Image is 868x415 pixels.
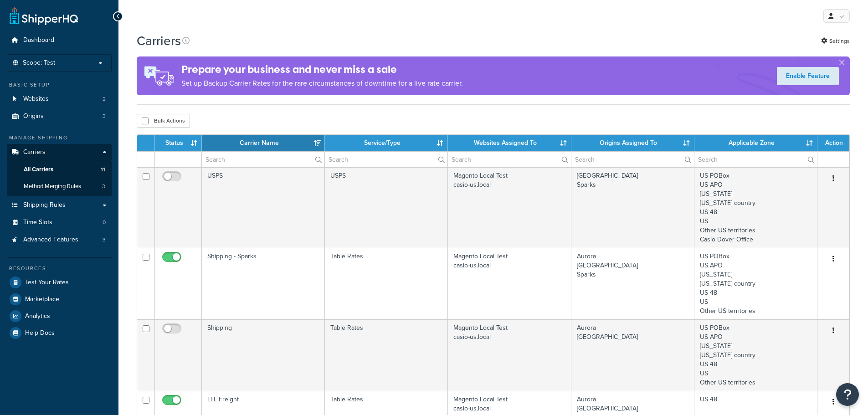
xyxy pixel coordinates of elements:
span: Help Docs [25,329,55,337]
span: 0 [103,219,106,226]
td: Magento Local Test casio-us.local [448,167,571,248]
li: Carriers [7,144,112,196]
td: Magento Local Test casio-us.local [448,248,571,319]
h1: Carriers [137,32,181,50]
span: Scope: Test [23,59,55,67]
a: ShipperHQ Home [10,7,78,25]
a: Enable Feature [777,67,839,85]
div: Resources [7,265,112,272]
span: 2 [103,95,106,103]
span: 11 [101,166,105,174]
td: Aurora [GEOGRAPHIC_DATA] [571,319,694,391]
li: Time Slots [7,214,112,231]
p: Set up Backup Carrier Rates for the rare circumstances of downtime for a live rate carrier. [181,77,463,90]
span: Dashboard [23,36,54,44]
span: All Carriers [24,166,53,174]
span: Shipping Rules [23,201,66,209]
input: Search [571,152,694,167]
span: Carriers [23,149,46,156]
td: Shipping - Sparks [202,248,325,319]
span: Analytics [25,313,50,320]
button: Bulk Actions [137,114,190,128]
td: USPS [325,167,448,248]
a: Websites 2 [7,91,112,108]
th: Status: activate to sort column ascending [155,135,202,151]
a: Settings [821,35,850,47]
input: Search [202,152,324,167]
th: Websites Assigned To: activate to sort column ascending [448,135,571,151]
span: 3 [102,183,105,190]
td: USPS [202,167,325,248]
th: Origins Assigned To: activate to sort column ascending [571,135,694,151]
span: 3 [103,113,106,120]
span: Time Slots [23,219,52,226]
td: US POBox US APO [US_STATE] [US_STATE] country US 48 US Other US territories [694,319,817,391]
input: Search [448,152,570,167]
a: Origins 3 [7,108,112,125]
span: Websites [23,95,49,103]
li: Origins [7,108,112,125]
td: Table Rates [325,248,448,319]
span: 3 [103,236,106,244]
div: Manage Shipping [7,134,112,142]
span: Advanced Features [23,236,78,244]
td: Table Rates [325,319,448,391]
td: Magento Local Test casio-us.local [448,319,571,391]
a: Advanced Features 3 [7,231,112,248]
a: Analytics [7,308,112,324]
span: Marketplace [25,296,59,303]
img: ad-rules-rateshop-fe6ec290ccb7230408bd80ed9643f0289d75e0ffd9eb532fc0e269fcd187b520.png [137,56,181,95]
th: Carrier Name: activate to sort column ascending [202,135,325,151]
a: Shipping Rules [7,197,112,214]
a: Help Docs [7,325,112,341]
th: Applicable Zone: activate to sort column ascending [694,135,817,151]
td: US POBox US APO [US_STATE] [US_STATE] country US 48 US Other US territories Casio Dover Office [694,167,817,248]
button: Open Resource Center [836,383,859,406]
li: Advanced Features [7,231,112,248]
li: All Carriers [7,161,112,178]
td: Aurora [GEOGRAPHIC_DATA] Sparks [571,248,694,319]
a: Method Merging Rules 3 [7,178,112,195]
a: All Carriers 11 [7,161,112,178]
div: Basic Setup [7,81,112,89]
h4: Prepare your business and never miss a sale [181,62,463,77]
a: Carriers [7,144,112,161]
a: Time Slots 0 [7,214,112,231]
span: Test Your Rates [25,279,69,287]
a: Dashboard [7,32,112,49]
a: Test Your Rates [7,274,112,291]
a: Marketplace [7,291,112,307]
input: Search [325,152,447,167]
th: Action [817,135,849,151]
span: Origins [23,113,44,120]
td: US POBox US APO [US_STATE] [US_STATE] country US 48 US Other US territories [694,248,817,319]
th: Service/Type: activate to sort column ascending [325,135,448,151]
td: Shipping [202,319,325,391]
li: Websites [7,91,112,108]
td: [GEOGRAPHIC_DATA] Sparks [571,167,694,248]
input: Search [694,152,817,167]
span: Method Merging Rules [24,183,81,190]
li: Method Merging Rules [7,178,112,195]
